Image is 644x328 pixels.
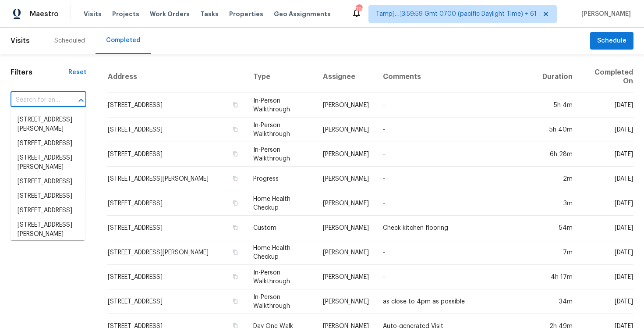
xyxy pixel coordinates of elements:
td: [PERSON_NAME] [316,93,376,118]
td: [STREET_ADDRESS][PERSON_NAME] [107,167,246,191]
td: [STREET_ADDRESS] [107,265,246,289]
th: Completed On [580,61,633,93]
h1: Filters [11,68,68,77]
span: Visits [11,31,30,50]
td: In-Person Walkthrough [246,289,316,314]
td: - [376,167,534,191]
td: [STREET_ADDRESS] [107,118,246,142]
td: 5h 40m [534,118,580,142]
td: [PERSON_NAME] [316,265,376,289]
th: Address [107,61,246,93]
td: [STREET_ADDRESS] [107,191,246,216]
th: Comments [376,61,534,93]
button: Copy Address [231,125,239,133]
td: [STREET_ADDRESS][PERSON_NAME] [107,240,246,265]
td: [PERSON_NAME] [316,142,376,167]
td: [STREET_ADDRESS] [107,216,246,240]
td: [PERSON_NAME] [316,240,376,265]
span: Tamp[…]3:59:59 Gmt 0700 (pacific Daylight Time) + 61 [376,10,537,18]
div: Reset [68,68,86,77]
input: Search for an address... [11,93,62,107]
td: [DATE] [580,289,633,314]
li: [STREET_ADDRESS] [11,136,85,151]
td: [DATE] [580,191,633,216]
td: [PERSON_NAME] [316,191,376,216]
span: Projects [112,10,139,18]
td: [DATE] [580,118,633,142]
div: Completed [106,36,140,45]
span: Tasks [200,11,219,17]
td: [PERSON_NAME] [316,118,376,142]
td: [STREET_ADDRESS] [107,93,246,118]
div: 788 [356,5,362,14]
td: [DATE] [580,265,633,289]
li: [STREET_ADDRESS][PERSON_NAME] [11,151,85,175]
li: [STREET_ADDRESS] [11,203,85,218]
td: 4h 17m [534,265,580,289]
span: Geo Assignments [274,10,331,18]
td: as close to 4pm as possible [376,289,534,314]
td: 6h 28m [534,142,580,167]
td: 2m [534,167,580,191]
span: Schedule [597,36,626,46]
td: Check kitchen flooring [376,216,534,240]
span: Work Orders [150,10,190,18]
th: Assignee [316,61,376,93]
td: 5h 4m [534,93,580,118]
td: - [376,142,534,167]
li: [STREET_ADDRESS][PERSON_NAME] [11,113,85,136]
td: 54m [534,216,580,240]
td: Custom [246,216,316,240]
button: Copy Address [231,101,239,109]
td: - [376,240,534,265]
td: [DATE] [580,216,633,240]
td: [STREET_ADDRESS] [107,289,246,314]
li: [STREET_ADDRESS][PERSON_NAME] [11,218,85,242]
td: 3m [534,191,580,216]
td: Home Health Checkup [246,191,316,216]
td: In-Person Walkthrough [246,93,316,118]
td: 34m [534,289,580,314]
button: Copy Address [231,224,239,232]
span: Maestro [30,10,59,18]
button: Copy Address [231,175,239,182]
td: In-Person Walkthrough [246,142,316,167]
span: [PERSON_NAME] [578,10,631,18]
td: [PERSON_NAME] [316,216,376,240]
td: - [376,118,534,142]
td: [PERSON_NAME] [316,167,376,191]
td: - [376,265,534,289]
button: Copy Address [231,150,239,158]
td: [DATE] [580,167,633,191]
span: Visits [84,10,102,18]
td: [DATE] [580,142,633,167]
td: - [376,191,534,216]
button: Copy Address [231,297,239,305]
button: Copy Address [231,199,239,207]
td: In-Person Walkthrough [246,265,316,289]
li: [STREET_ADDRESS] [11,189,85,203]
td: Home Health Checkup [246,240,316,265]
td: 7m [534,240,580,265]
button: Close [75,94,87,107]
td: [STREET_ADDRESS] [107,142,246,167]
td: [PERSON_NAME] [316,289,376,314]
button: Copy Address [231,248,239,256]
button: Schedule [590,32,633,50]
td: [DATE] [580,93,633,118]
td: In-Person Walkthrough [246,118,316,142]
th: Duration [534,61,580,93]
th: Type [246,61,316,93]
td: - [376,93,534,118]
td: [DATE] [580,240,633,265]
li: [STREET_ADDRESS] [11,175,85,189]
span: Properties [229,10,263,18]
td: Progress [246,167,316,191]
button: Copy Address [231,273,239,281]
div: Scheduled [54,36,85,45]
